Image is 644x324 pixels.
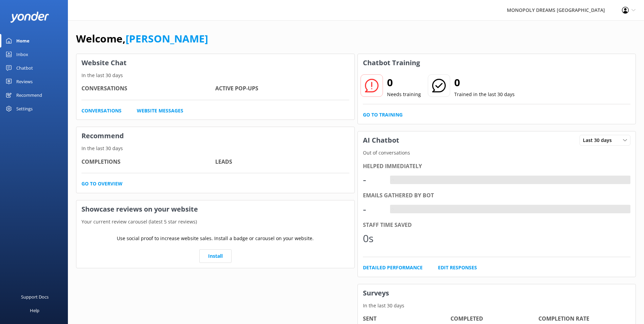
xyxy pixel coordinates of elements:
[16,102,33,115] div: Settings
[81,107,122,114] a: Conversations
[454,74,515,91] h2: 0
[76,54,354,72] h3: Website Chat
[81,158,215,166] h4: Completions
[76,127,354,145] h3: Recommend
[10,12,49,23] img: yonder-white-logo.png
[363,230,383,247] div: 0s
[358,131,404,149] h3: AI Chatbot
[117,235,314,242] p: Use social proof to increase website sales. Install a badge or carousel on your website.
[363,221,631,230] div: Staff time saved
[16,88,42,102] div: Recommend
[215,158,349,166] h4: Leads
[76,72,354,79] p: In the last 30 days
[538,314,626,323] h4: Completion Rate
[438,264,477,271] a: Edit Responses
[390,176,395,184] div: -
[358,54,425,72] h3: Chatbot Training
[363,162,631,171] div: Helped immediately
[21,290,49,304] div: Support Docs
[358,302,636,309] p: In the last 30 days
[390,205,395,214] div: -
[126,32,208,46] a: [PERSON_NAME]
[215,84,349,93] h4: Active Pop-ups
[363,264,423,271] a: Detailed Performance
[450,314,538,323] h4: Completed
[363,201,383,217] div: -
[454,91,515,98] p: Trained in the last 30 days
[199,249,232,263] a: Install
[137,107,183,114] a: Website Messages
[363,191,631,200] div: Emails gathered by bot
[81,180,123,187] a: Go to overview
[387,91,421,98] p: Needs training
[16,75,33,88] div: Reviews
[81,84,215,93] h4: Conversations
[583,137,616,144] span: Last 30 days
[16,61,33,75] div: Chatbot
[76,31,208,47] h1: Welcome,
[30,304,39,317] div: Help
[76,145,354,152] p: In the last 30 days
[76,200,354,218] h3: Showcase reviews on your website
[358,284,636,302] h3: Surveys
[363,172,383,188] div: -
[76,218,354,226] p: Your current review carousel (latest 5 star reviews)
[363,314,451,323] h4: Sent
[387,74,421,91] h2: 0
[16,48,28,61] div: Inbox
[358,149,636,157] p: Out of conversations
[363,111,403,119] a: Go to Training
[16,34,30,48] div: Home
